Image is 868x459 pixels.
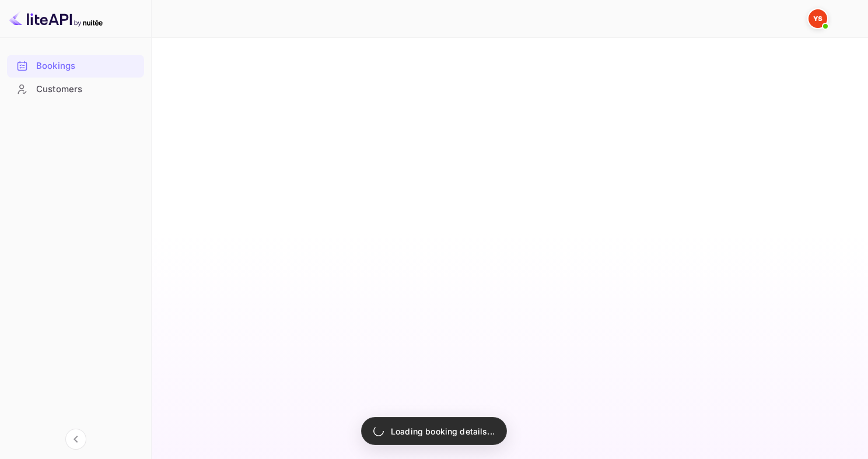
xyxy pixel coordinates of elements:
a: Bookings [7,55,144,76]
a: Customers [7,78,144,100]
img: LiteAPI logo [9,9,103,28]
img: Yandex Support [808,9,827,28]
button: Collapse navigation [65,429,86,450]
div: Customers [7,78,144,101]
p: Loading booking details... [391,425,495,437]
div: Bookings [36,59,138,73]
div: Customers [36,83,138,96]
div: Bookings [7,55,144,78]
